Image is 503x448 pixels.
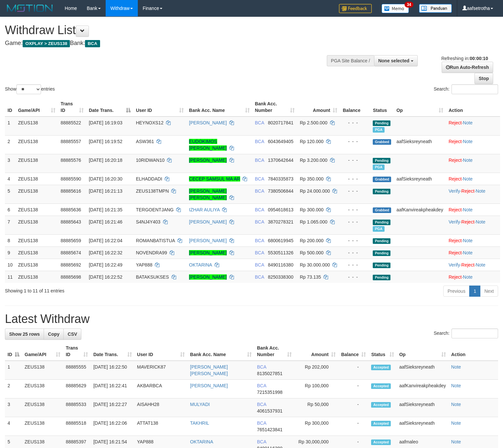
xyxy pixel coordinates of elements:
th: User ID: activate to sort column ascending [135,342,188,361]
td: 11 [5,271,15,283]
div: - - - [343,138,367,145]
a: Note [451,439,461,444]
a: Reject [449,250,462,255]
a: Note [463,274,473,280]
a: Note [476,188,486,194]
span: YAP888 [136,262,152,267]
a: Stop [474,73,493,84]
th: Status [370,98,394,117]
a: Copy [44,329,64,340]
a: Reject [449,158,462,163]
td: 4 [5,173,15,185]
a: OKTARINA [190,439,213,444]
td: MAVERICK87 [135,361,188,380]
span: 88885659 [61,238,81,243]
span: Rp 120.000 [300,139,324,144]
div: - - - [343,219,367,225]
span: Pending [373,238,390,244]
span: Pending [373,120,390,126]
span: OXPLAY > ZEUS138 [23,40,70,47]
a: Reject [449,120,462,125]
span: BCA [255,238,264,243]
td: 88885555 [63,361,91,380]
a: [PERSON_NAME] [189,238,227,243]
td: Rp 300,000 [294,417,339,436]
span: BCA [255,250,264,255]
select: Showentries [16,84,41,94]
span: Pending [373,220,390,225]
span: Copy 7840335873 to clipboard [268,176,293,181]
div: - - - [343,188,367,194]
span: [DATE] 16:22:04 [89,238,122,243]
td: Rp 100,000 [294,380,339,398]
span: [DATE] 16:21:46 [89,219,122,224]
span: Copy 7380506844 to clipboard [268,188,293,194]
span: Copy 3870278321 to clipboard [268,219,293,224]
a: Reject [449,139,462,144]
span: [DATE] 16:22:52 [89,274,122,280]
span: Copy 6800619945 to clipboard [268,238,293,243]
td: 7 [5,216,15,234]
span: Rp 200.000 [300,238,324,243]
span: ROMANBATISTUA [136,238,175,243]
a: [PERSON_NAME] [189,120,227,125]
th: Bank Acc. Name: activate to sort column ascending [187,342,254,361]
span: 88885590 [61,176,81,181]
strong: 00:00:10 [470,56,488,61]
td: 88885533 [63,398,91,417]
a: CSV [63,329,81,340]
span: [DATE] 16:22:32 [89,250,122,255]
a: Note [463,207,473,212]
a: [PERSON_NAME] [189,158,227,163]
td: 88885518 [63,417,91,436]
a: [PERSON_NAME] [189,219,227,224]
span: BATAKSUKSES [136,274,169,280]
td: · [446,135,500,154]
span: [DATE] 16:20:18 [89,158,122,163]
td: AKBARBCA [135,380,188,398]
span: Copy 7651423841 to clipboard [257,427,283,432]
th: User ID: activate to sort column ascending [133,98,186,117]
span: [DATE] 16:21:13 [89,188,122,194]
a: Reject [449,274,462,280]
a: Note [463,120,473,125]
span: Pending [373,189,390,194]
span: NOVENDRA99 [136,250,167,255]
span: 88885557 [61,139,81,144]
td: 2 [5,135,15,154]
span: [DATE] 16:20:30 [89,176,122,181]
td: AISAHH28 [135,398,188,417]
td: - [338,361,368,380]
th: Bank Acc. Number: activate to sort column ascending [252,98,297,117]
th: Amount: activate to sort column ascending [297,98,340,117]
a: Reject [461,188,474,194]
div: - - - [343,176,367,182]
button: None selected [374,55,418,66]
td: - [338,380,368,398]
label: Show entries [5,84,55,94]
span: Pending [373,250,390,256]
th: Status: activate to sort column ascending [368,342,396,361]
a: Note [476,219,486,224]
td: ZEUS138 [15,246,58,259]
span: BCA [255,120,264,125]
td: aafSieksreyneath [394,173,446,185]
span: Accepted [371,383,391,389]
td: ZEUS138 [22,398,63,417]
td: ATTAT138 [135,417,188,436]
span: Show 25 rows [9,331,40,337]
span: TERGOENTJANG [136,207,174,212]
div: - - - [343,157,367,163]
span: Rp 350.000 [300,176,324,181]
span: Pending [373,158,390,163]
a: Reject [461,262,474,267]
span: BCA [255,158,264,163]
span: Marked by aafnoeunsreypich [373,164,384,170]
th: Balance [340,98,370,117]
td: - [338,417,368,436]
th: Op: activate to sort column ascending [394,98,446,117]
th: Action [446,98,500,117]
td: · [446,234,500,246]
span: BCA [257,402,266,407]
span: Rp 2.500.000 [300,120,327,125]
